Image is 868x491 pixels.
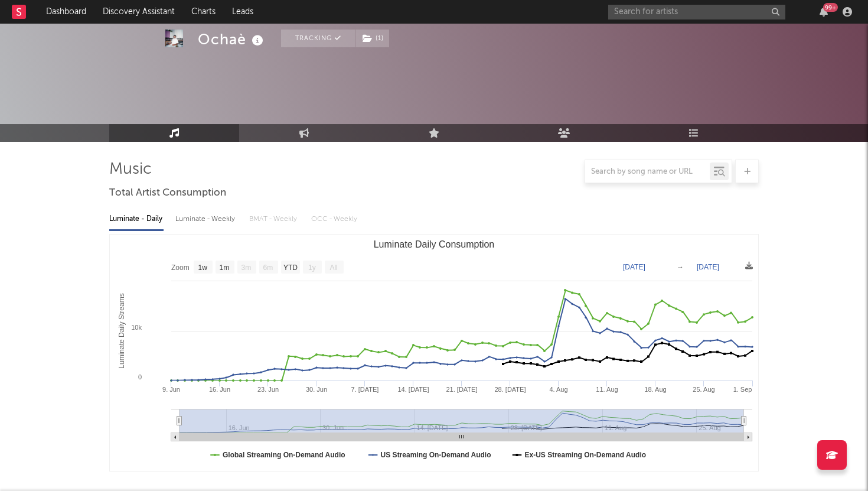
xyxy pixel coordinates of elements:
text: Zoom [171,264,190,272]
text: 7. [DATE] [351,386,379,393]
text: 1w [198,264,208,272]
text: 18. Aug [644,386,666,393]
div: Luminate - Daily [109,209,164,229]
text: All [329,264,337,272]
text: [DATE] [697,263,719,271]
text: 1y [308,264,316,272]
text: 25. Aug [693,386,714,393]
input: Search by song name or URL [585,167,710,177]
text: 30. Jun [306,386,327,393]
button: (1) [355,30,389,47]
text: US Streaming On-Demand Audio [381,451,491,459]
div: Luminate - Weekly [175,209,237,229]
input: Search for artists [608,5,785,19]
text: → [677,263,684,271]
text: 6m [263,264,273,272]
text: 0 [138,373,142,381]
text: Luminate Daily Consumption [374,239,495,249]
text: 1. Sep [733,386,752,393]
div: Ochaè [198,30,266,49]
text: 23. Jun [257,386,279,393]
svg: Luminate Daily Consumption [110,235,758,471]
span: ( 1 ) [355,30,390,47]
text: 10k [131,324,142,331]
button: 99+ [820,7,828,17]
text: 4. Aug [549,386,567,393]
text: 21. [DATE] [446,386,478,393]
span: Total Artist Consumption [109,186,226,200]
text: 14. [DATE] [398,386,429,393]
text: Luminate Daily Streams [118,293,126,368]
text: Global Streaming On-Demand Audio [223,451,345,459]
text: 16. Jun [209,386,230,393]
text: 1m [220,264,230,272]
button: Tracking [281,30,355,47]
text: 3m [242,264,252,272]
text: 11. Aug [596,386,618,393]
div: 99 + [823,3,838,12]
text: YTD [283,264,298,272]
text: 28. [DATE] [495,386,526,393]
text: Ex-US Streaming On-Demand Audio [525,451,647,459]
text: [DATE] [623,263,645,271]
text: 9. Jun [162,386,180,393]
